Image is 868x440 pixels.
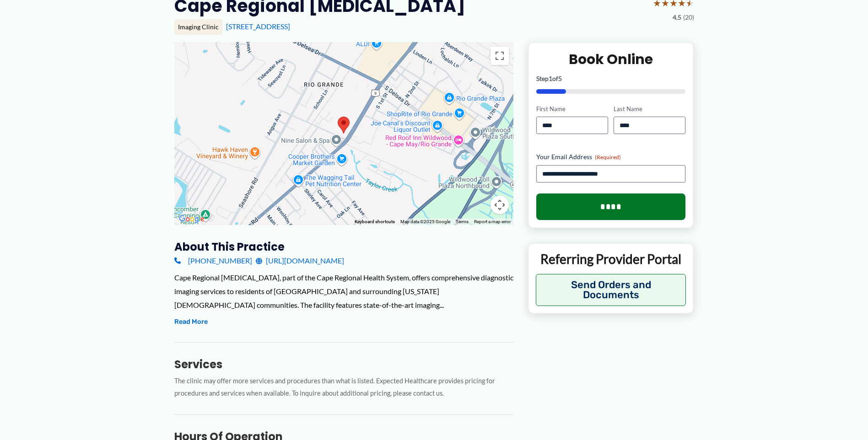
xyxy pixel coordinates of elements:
[595,154,621,161] span: (Required)
[174,317,208,327] button: Read More
[491,47,509,65] button: Toggle fullscreen view
[536,274,686,306] button: Send Orders and Documents
[256,254,344,268] a: [URL][DOMAIN_NAME]
[174,375,513,400] p: The clinic may offer more services and procedures than what is listed. Expected Healthcare provid...
[536,105,608,113] label: First Name
[174,254,252,268] a: [PHONE_NUMBER]
[491,196,509,214] button: Map camera controls
[174,271,513,311] div: Cape Regional [MEDICAL_DATA], part of the Cape Regional Health System, offers comprehensive diagn...
[536,75,686,82] p: Step of
[177,213,207,225] img: Google
[536,50,686,68] h2: Book Online
[558,75,562,82] span: 5
[177,213,207,225] a: Open this area in Google Maps (opens a new window)
[174,19,222,35] div: Imaging Clinic
[456,219,469,224] a: Terms (opens in new tab)
[549,75,552,82] span: 1
[474,219,511,224] a: Report a map error
[174,240,513,254] h3: About this practice
[683,11,694,23] span: (20)
[536,251,686,267] p: Referring Provider Portal
[673,11,681,23] span: 4.5
[174,357,513,371] h3: Services
[400,219,450,224] span: Map data ©2025 Google
[614,105,685,113] label: Last Name
[226,22,290,31] a: [STREET_ADDRESS]
[355,219,395,225] button: Keyboard shortcuts
[536,152,686,161] label: Your Email Address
